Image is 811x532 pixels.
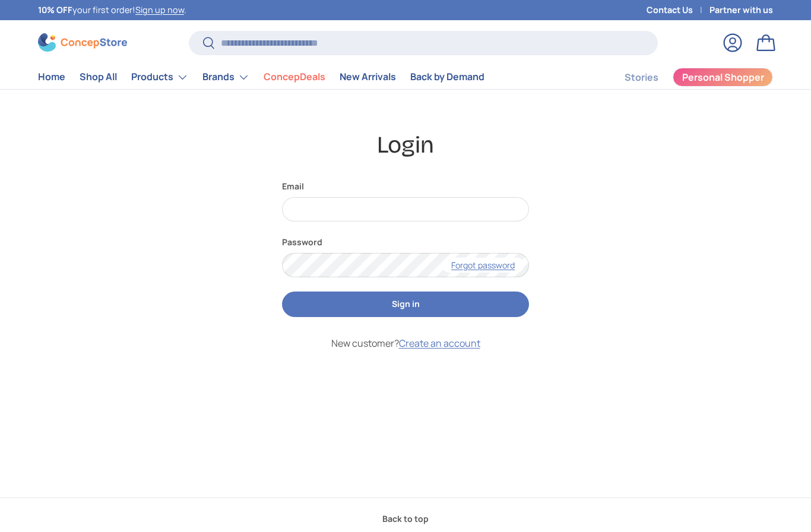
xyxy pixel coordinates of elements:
a: Back by Demand [410,65,484,88]
a: Stories [625,66,658,89]
label: Email [282,180,529,192]
a: Home [38,65,65,88]
a: Partner with us [709,4,773,17]
p: New customer? [282,336,529,350]
summary: Products [124,65,195,89]
a: Create an account [399,337,480,350]
a: Sign up now [135,4,184,15]
a: ConcepDeals [264,65,325,88]
strong: 10% OFF [38,4,72,15]
a: Shop All [80,65,117,88]
button: Sign in [282,292,529,317]
span: Personal Shopper [682,72,764,82]
label: Password [282,236,529,248]
nav: Primary [38,65,484,89]
a: Brands [202,65,249,89]
a: Contact Us [647,4,709,17]
iframe: Social Login [282,365,529,450]
a: Personal Shopper [673,68,773,87]
a: New Arrivals [340,65,396,88]
a: Products [131,65,188,89]
a: Forgot password [442,258,524,273]
summary: Brands [195,65,256,89]
p: your first order! . [38,4,186,17]
nav: Secondary [596,65,773,89]
h1: Login [38,130,773,161]
img: ConcepStore [38,33,127,52]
